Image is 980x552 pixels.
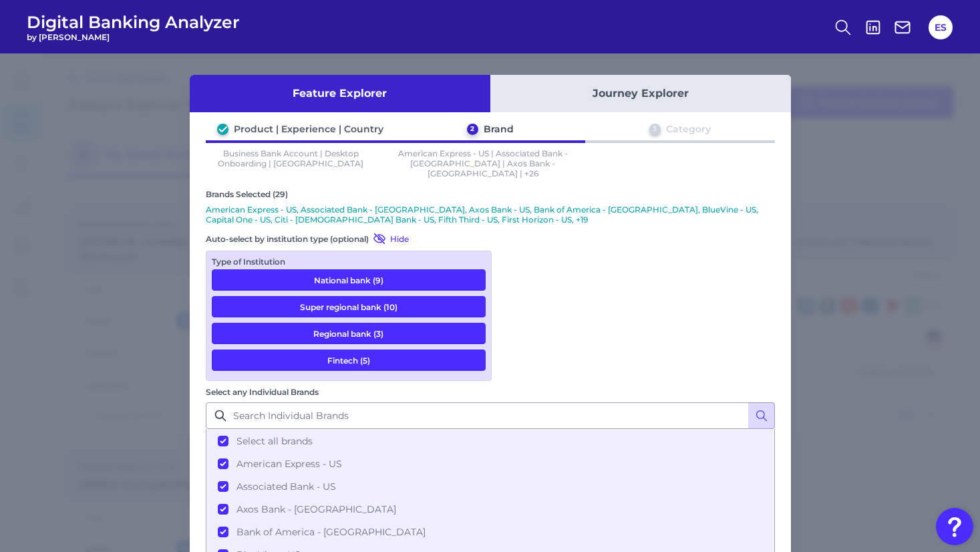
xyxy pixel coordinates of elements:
[190,75,490,112] button: Feature Explorer
[27,12,240,32] span: Digital Banking Analyzer
[207,498,774,521] button: Axos Bank - [GEOGRAPHIC_DATA]
[236,526,426,538] span: Bank of America - [GEOGRAPHIC_DATA]
[212,323,486,344] button: Regional bank (3)
[212,269,486,291] button: National bank (9)
[236,458,342,470] span: American Express - US
[206,204,775,225] p: American Express - US, Associated Bank - [GEOGRAPHIC_DATA], Axos Bank - US, Bank of America - [GE...
[236,435,313,447] span: Select all brands
[929,15,953,39] button: ES
[212,296,486,317] button: Super regional bank (10)
[649,124,661,135] div: 3
[467,124,478,135] div: 2
[207,475,774,498] button: Associated Bank - US
[236,480,336,493] span: Associated Bank - US
[207,521,774,543] button: Bank of America - [GEOGRAPHIC_DATA]
[207,430,774,452] button: Select all brands
[206,232,492,245] div: Auto-select by institution type (optional)
[490,75,791,112] button: Journey Explorer
[234,123,383,135] div: Product | Experience | Country
[936,508,973,545] button: Open Resource Center
[206,148,377,178] p: Business Bank Account | Desktop Onboarding | [GEOGRAPHIC_DATA]
[212,257,486,267] div: Type of Institution
[207,452,774,475] button: American Express - US
[206,402,775,429] input: Search Individual Brands
[212,350,486,371] button: Fintech (5)
[236,503,396,515] span: Axos Bank - [GEOGRAPHIC_DATA]
[397,148,568,178] p: American Express - US | Associated Bank - [GEOGRAPHIC_DATA] | Axos Bank - [GEOGRAPHIC_DATA] | +26
[206,189,775,199] div: Brands Selected (29)
[27,32,240,42] span: by [PERSON_NAME]
[369,232,409,245] button: Hide
[666,123,711,135] div: Category
[484,123,514,135] div: Brand
[206,387,319,397] label: Select any Individual Brands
